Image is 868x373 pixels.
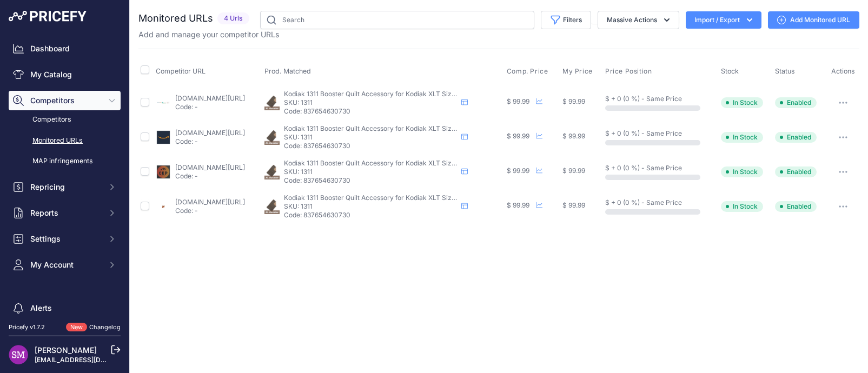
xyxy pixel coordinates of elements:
[605,95,682,103] span: $ + 0 (0 %) - Same Price
[175,172,245,181] p: Code: -
[9,229,121,249] button: Settings
[217,12,249,25] span: 4 Urls
[775,67,795,75] span: Status
[9,177,121,197] button: Repricing
[605,129,682,137] span: $ + 0 (0 %) - Same Price
[284,159,497,167] span: Kodiak 1311 Booster Quilt Accessory for Kodiak XLT Size Sleeping Bag
[507,67,551,76] button: Comp. Price
[30,259,101,270] span: My Account
[175,163,245,171] a: [DOMAIN_NAME][URL]
[9,152,121,171] a: MAP infringements
[507,201,529,209] span: $ 99.99
[9,39,121,359] nav: Sidebar
[284,107,457,116] p: Code: 837654630730
[721,201,763,212] span: In Stock
[30,95,101,106] span: Competitors
[156,67,206,75] span: Competitor URL
[175,94,245,102] a: [DOMAIN_NAME][URL]
[9,91,121,110] button: Competitors
[9,131,121,150] a: Monitored URLs
[175,207,245,215] p: Code: -
[605,67,652,76] span: Price Position
[35,356,148,364] a: [EMAIL_ADDRESS][DOMAIN_NAME]
[66,323,87,332] span: New
[562,67,595,76] button: My Price
[686,11,761,29] button: Import / Export
[9,323,45,332] div: Pricefy v1.7.2
[721,166,763,177] span: In Stock
[507,97,529,105] span: $ 99.99
[175,103,245,111] p: Code: -
[507,166,529,175] span: $ 99.99
[284,133,457,142] p: SKU: 1311
[284,194,497,202] span: Kodiak 1311 Booster Quilt Accessory for Kodiak XLT Size Sleeping Bag
[30,208,101,218] span: Reports
[175,198,245,206] a: [DOMAIN_NAME][URL]
[9,65,121,84] a: My Catalog
[721,67,739,75] span: Stock
[768,11,859,29] a: Add Monitored URL
[507,132,529,140] span: $ 99.99
[562,67,593,76] span: My Price
[562,201,585,209] span: $ 99.99
[175,129,245,137] a: [DOMAIN_NAME][URL]
[9,39,121,58] a: Dashboard
[175,137,245,146] p: Code: -
[9,203,121,223] button: Reports
[721,132,763,143] span: In Stock
[562,166,585,175] span: $ 99.99
[89,323,121,331] a: Changelog
[284,98,457,107] p: SKU: 1311
[138,29,279,40] p: Add and manage your competitor URLs
[775,97,817,108] span: Enabled
[507,67,548,76] span: Comp. Price
[284,124,497,132] span: Kodiak 1311 Booster Quilt Accessory for Kodiak XLT Size Sleeping Bag
[30,182,101,192] span: Repricing
[284,90,497,98] span: Kodiak 1311 Booster Quilt Accessory for Kodiak XLT Size Sleeping Bag
[9,298,121,318] a: Alerts
[605,67,654,76] button: Price Position
[284,142,457,150] p: Code: 837654630730
[284,168,457,176] p: SKU: 1311
[9,11,87,22] img: Pricefy Logo
[260,11,534,29] input: Search
[721,97,763,108] span: In Stock
[30,234,101,244] span: Settings
[138,11,213,26] h2: Monitored URLs
[775,166,817,177] span: Enabled
[541,11,591,29] button: Filters
[284,202,457,211] p: SKU: 1311
[605,164,682,172] span: $ + 0 (0 %) - Same Price
[284,176,457,185] p: Code: 837654630730
[775,132,817,143] span: Enabled
[9,255,121,275] button: My Account
[264,67,311,75] span: Prod. Matched
[831,67,855,75] span: Actions
[562,97,585,105] span: $ 99.99
[775,201,817,212] span: Enabled
[562,132,585,140] span: $ 99.99
[605,198,682,207] span: $ + 0 (0 %) - Same Price
[598,11,679,29] button: Massive Actions
[9,110,121,129] a: Competitors
[35,345,97,355] a: [PERSON_NAME]
[284,211,457,219] p: Code: 837654630730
